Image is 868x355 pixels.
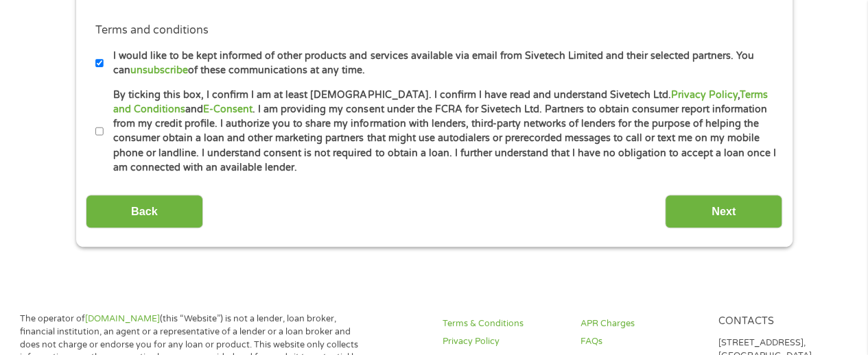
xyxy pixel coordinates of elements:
[104,88,777,175] label: By ticking this box, I confirm I am at least [DEMOGRAPHIC_DATA]. I confirm I have read and unders...
[443,317,564,330] a: Terms & Conditions
[85,313,160,324] a: [DOMAIN_NAME]
[95,23,209,38] label: Terms and conditions
[580,335,702,348] a: FAQs
[665,195,782,228] input: Next
[113,89,767,115] a: Terms and Conditions
[443,335,564,348] a: Privacy Policy
[86,195,203,228] input: Back
[203,103,253,115] a: E-Consent
[670,89,737,101] a: Privacy Policy
[580,317,702,330] a: APR Charges
[718,315,840,328] h4: Contacts
[104,49,777,78] label: I would like to be kept informed of other products and services available via email from Sivetech...
[130,64,188,76] a: unsubscribe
